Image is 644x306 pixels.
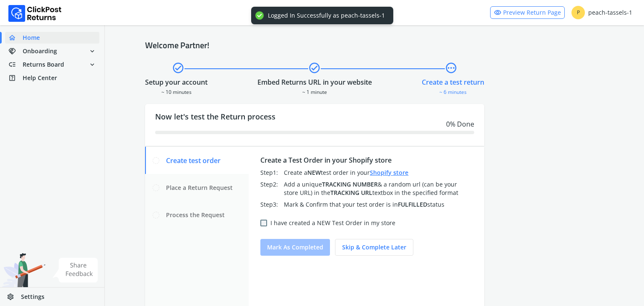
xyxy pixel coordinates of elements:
span: expand_more [88,59,96,70]
span: help_center [8,72,23,84]
span: NEW [307,169,321,176]
div: ~ 10 minutes [145,87,208,96]
span: TRACKING URL [330,189,372,197]
span: Home [23,34,40,42]
span: FULFILLED [398,200,427,208]
button: Skip & complete later [335,239,413,256]
span: Process the Request [166,211,225,219]
div: Step 3 : [260,200,284,209]
button: Mark as completed [260,239,330,256]
div: Embed Returns URL in your website [257,77,372,87]
span: Onboarding [23,47,57,55]
span: Create test order [166,156,221,166]
span: expand_more [88,45,96,57]
span: Help Center [23,74,57,82]
a: homeHome [5,32,99,44]
span: home [8,32,23,44]
span: low_priority [8,59,23,70]
span: Returns Board [23,60,64,69]
div: peach-tassels-1 [571,6,632,19]
span: check_circle [308,60,321,75]
h4: Welcome Partner! [145,40,604,50]
label: I have created a NEW Test Order in my store [270,219,395,227]
div: ~ 6 minutes [422,87,484,96]
span: Add a unique & a random url (can be your store URL) in the textbox in the specified format [284,180,458,197]
div: Now let's test the Return process [145,104,484,146]
div: Logged In Successfully as peach-tassels-1 [268,12,385,19]
span: visibility [494,7,501,18]
span: handshake [8,45,23,57]
span: check_circle [172,60,184,75]
div: Create a Test Order in your Shopify store [260,155,472,165]
div: Step 1 : [260,169,284,177]
div: Create a test return [422,77,484,87]
img: share feedback [52,258,98,283]
span: Place a Return Request [166,184,233,192]
span: pending [445,60,457,75]
span: Settings [21,293,44,301]
div: ~ 1 minute [257,87,372,96]
a: help_centerHelp Center [5,72,99,84]
span: P [571,6,585,19]
a: Shopify store [370,169,408,176]
div: Setup your account [145,77,208,87]
a: visibilityPreview Return Page [490,6,565,19]
span: settings [7,291,21,303]
span: Create a test order in your [284,169,408,176]
div: 0 % Done [155,119,474,129]
span: Mark & Confirm that your test order is in status [284,200,444,208]
span: TRACKING NUMBER [322,180,378,188]
img: Logo [8,5,62,22]
div: Step 2 : [260,180,284,197]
